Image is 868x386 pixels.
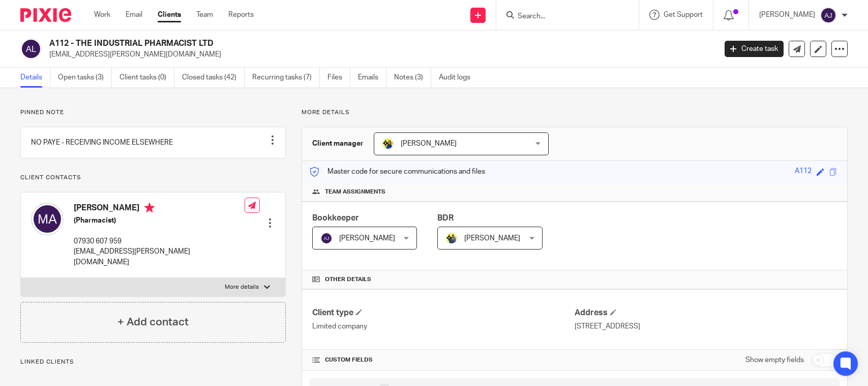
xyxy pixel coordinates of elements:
img: Dennis-Starbridge.jpg [445,232,458,244]
p: [EMAIL_ADDRESS][PERSON_NAME][DOMAIN_NAME] [74,246,245,267]
span: BDR [437,214,454,222]
p: More details [302,108,848,117]
p: More details [225,283,259,291]
a: Files [327,68,350,88]
span: [PERSON_NAME] [401,140,457,147]
a: Work [94,10,110,20]
span: Get Support [664,11,703,18]
span: [PERSON_NAME] [464,235,520,242]
span: Team assignments [325,188,385,196]
h4: CUSTOM FIELDS [312,356,575,364]
span: Other details [325,275,371,284]
p: [STREET_ADDRESS] [575,321,837,332]
p: Master code for secure communications and files [310,167,485,177]
img: svg%3E [31,203,64,235]
p: 07930 607 959 [74,236,245,246]
p: Linked clients [20,358,286,366]
img: svg%3E [320,232,333,244]
a: Details [20,68,50,88]
a: Emails [358,68,386,88]
h4: [PERSON_NAME] [74,203,245,215]
a: Clients [158,10,181,20]
h4: + Add contact [117,314,189,330]
span: [PERSON_NAME] [339,235,395,242]
p: Client contacts [20,174,286,182]
img: svg%3E [20,38,42,60]
h2: A112 - THE INDUSTRIAL PHARMACIST LTD [49,38,577,49]
a: Notes (3) [394,68,431,88]
img: Pixie [20,8,71,22]
input: Search [517,12,608,21]
i: Primary [144,203,155,213]
img: Bobo-Starbridge%201.jpg [382,137,394,150]
a: Closed tasks (42) [182,68,245,88]
p: Pinned note [20,108,286,117]
a: Create task [725,41,784,57]
h4: Address [575,308,837,318]
h3: Client manager [312,139,364,149]
div: A112 [795,166,812,178]
p: [EMAIL_ADDRESS][PERSON_NAME][DOMAIN_NAME] [49,49,709,60]
img: svg%3E [820,7,836,23]
h4: Client type [312,308,575,318]
span: Bookkeeper [312,214,359,222]
a: Reports [228,10,254,20]
a: Team [196,10,213,20]
p: [PERSON_NAME] [759,10,815,20]
a: Client tasks (0) [119,68,174,88]
h5: (Pharmacist) [74,215,245,226]
p: Limited company [312,321,575,332]
a: Open tasks (3) [58,68,112,88]
a: Audit logs [439,68,478,88]
a: Email [126,10,142,20]
label: Show empty fields [745,355,804,365]
a: Recurring tasks (7) [252,68,320,88]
